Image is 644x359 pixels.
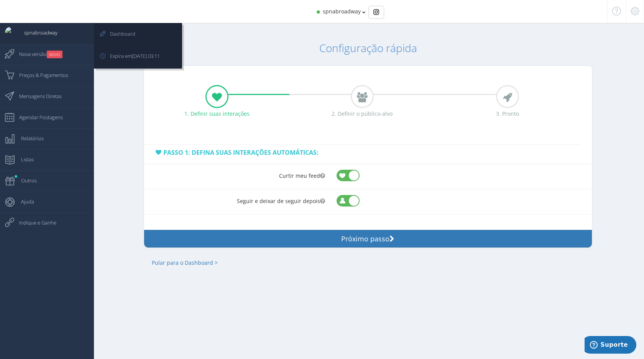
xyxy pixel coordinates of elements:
span: spnabroadway [16,23,58,42]
span: Mensagens Diretas [11,87,62,106]
a: Expira em[DATE] 03:11 [95,46,181,67]
span: Indique e Ganhe [11,213,56,232]
button: Próximo passo [144,230,592,248]
span: Agendar Postagens [11,108,63,127]
span: spnabroadway [323,8,361,15]
div: 3. Pronto [441,110,575,118]
span: Relatórios [13,129,44,148]
div: 2. Definir o público-alvo [295,110,429,118]
iframe: Abre um widget para que você possa encontrar mais informações [585,336,636,355]
span: Listas [13,150,34,169]
a: Pular para o Dashboard > [144,251,225,274]
label: Curtir meu feed [144,164,331,180]
label: Seguir e deixar de seguir depois [144,190,331,205]
a: Dashboard [95,24,181,45]
span: Expira em [102,46,160,66]
div: Basic example [368,6,384,19]
span: Dashboard [102,24,135,43]
span: Outros [13,171,37,190]
h1: Configuração rápida [92,42,644,54]
small: NOVO [47,51,62,58]
img: Instagram_simple_icon.svg [373,9,379,15]
span: Nova versão [11,44,62,64]
span: Ajuda [13,192,34,211]
span: Preços & Pagamentos [11,66,68,85]
div: 1. Definir suas interações [150,110,284,118]
span: [DATE] 03:11 [132,52,160,59]
span: Passo 1: Defina suas interações automáticas: [163,148,319,157]
img: User Image [5,27,16,38]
